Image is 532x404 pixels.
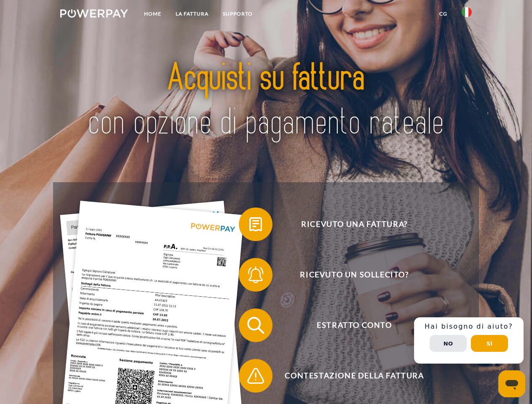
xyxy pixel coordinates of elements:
button: Ricevuto un sollecito? [239,258,458,292]
span: Ricevuto una fattura? [251,207,457,241]
iframe: Pulsante per aprire la finestra di messaggistica [498,370,525,397]
a: LA FATTURA [168,6,216,21]
a: CG [432,6,454,21]
img: it [462,7,472,17]
button: Estratto conto [239,308,458,342]
span: Contestazione della fattura [251,359,457,393]
img: qb_search.svg [245,315,266,336]
button: Sì [471,335,508,352]
span: Estratto conto [251,308,457,342]
img: qb_bell.svg [245,264,266,285]
a: Home [137,6,168,21]
a: Supporto [216,6,260,21]
h3: Hai bisogno di aiuto? [419,322,519,331]
img: qb_warning.svg [245,365,266,386]
button: No [430,335,467,352]
img: logo-powerpay-white.svg [60,9,128,18]
div: Schnellhilfe [414,317,524,364]
img: qb_bill.svg [245,214,266,235]
span: Ricevuto un sollecito? [251,258,457,292]
button: Contestazione della fattura [239,359,458,393]
img: title-powerpay_it.svg [80,40,452,161]
button: Ricevuto una fattura? [239,207,458,241]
